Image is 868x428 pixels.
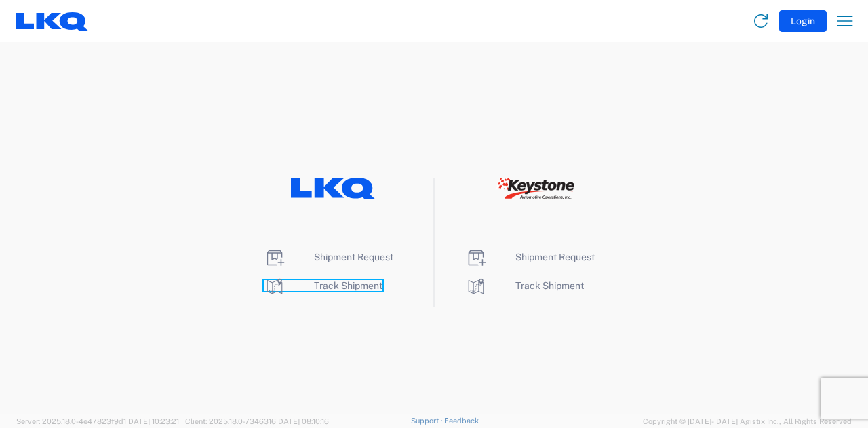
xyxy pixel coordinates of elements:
[314,280,382,291] span: Track Shipment
[515,252,595,262] span: Shipment Request
[185,417,329,425] span: Client: 2025.18.0-7346316
[465,280,584,291] a: Track Shipment
[515,280,584,291] span: Track Shipment
[126,417,179,425] span: [DATE] 10:23:21
[264,280,382,291] a: Track Shipment
[779,10,827,32] button: Login
[314,252,393,262] span: Shipment Request
[444,416,479,425] a: Feedback
[643,415,852,427] span: Copyright © [DATE]-[DATE] Agistix Inc., All Rights Reserved
[16,417,179,425] span: Server: 2025.18.0-4e47823f9d1
[276,417,329,425] span: [DATE] 08:10:16
[465,252,595,262] a: Shipment Request
[411,416,445,425] a: Support
[264,252,393,262] a: Shipment Request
